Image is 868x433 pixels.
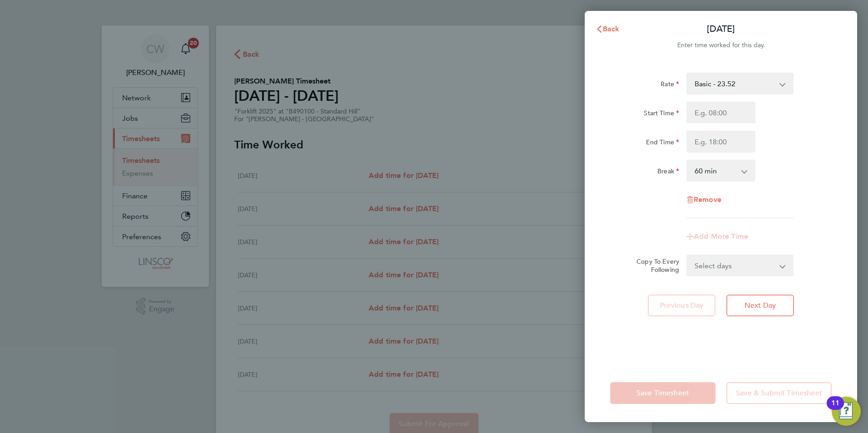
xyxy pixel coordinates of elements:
span: Remove [694,195,721,204]
label: Copy To Every Following [629,257,679,274]
button: Next Day [726,295,794,316]
label: End Time [646,138,679,149]
button: Open Resource Center, 11 new notifications [832,397,861,426]
label: Rate [661,80,679,91]
div: 11 [831,403,839,415]
button: Back [587,20,629,38]
span: Back [603,25,620,33]
label: Start Time [644,109,679,120]
button: Remove [686,196,721,203]
input: E.g. 18:00 [686,131,755,153]
p: [DATE] [707,23,735,35]
div: Enter time worked for this day. [585,40,857,51]
span: Next Day [745,301,776,310]
label: Break [657,167,679,178]
input: E.g. 08:00 [686,102,755,123]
